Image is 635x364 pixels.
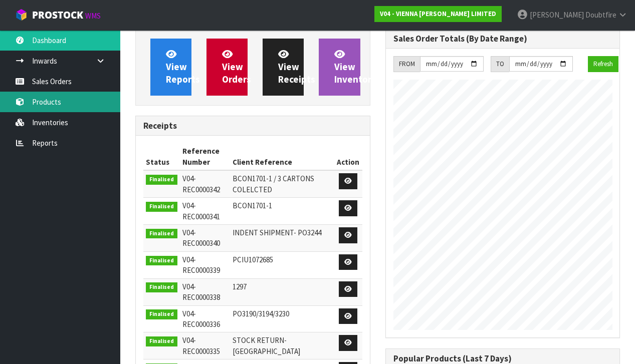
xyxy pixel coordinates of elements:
[233,255,273,264] span: PCIU1072685
[182,255,220,275] span: V04-REC0000339
[380,10,496,18] strong: V04 - VIENNA [PERSON_NAME] LIMITED
[146,175,177,185] span: Finalised
[588,56,618,72] button: Refresh
[393,56,420,72] div: FROM
[393,354,612,363] h3: Popular Products (Last 7 Days)
[146,256,177,266] span: Finalised
[233,228,321,237] span: INDENT SHIPMENT- PO3244
[230,143,334,170] th: Client Reference
[143,143,180,170] th: Status
[15,9,28,21] img: cube-alt.png
[180,143,231,170] th: Reference Number
[233,309,289,318] span: PO3190/3194/3230
[233,335,300,355] span: STOCK RETURN- [GEOGRAPHIC_DATA]
[182,201,220,221] span: V04-REC0000341
[182,309,220,329] span: V04-REC0000336
[146,229,177,239] span: Finalised
[85,11,101,21] small: WMS
[150,39,191,96] a: ViewReports
[233,201,272,210] span: BCON1701-1
[146,309,177,319] span: Finalised
[278,48,315,86] span: View Receipts
[32,9,83,22] span: ProStock
[585,10,616,20] span: Doubtfire
[263,39,304,96] a: ViewReceipts
[319,39,360,96] a: ViewInventory
[182,174,220,194] span: V04-REC0000342
[334,48,376,86] span: View Inventory
[233,282,247,291] span: 1297
[182,335,220,355] span: V04-REC0000335
[233,174,314,194] span: BCON1701-1 / 3 CARTONS COLELCTED
[143,121,362,131] h3: Receipts
[222,48,251,86] span: View Orders
[530,10,584,20] span: [PERSON_NAME]
[393,34,612,44] h3: Sales Order Totals (By Date Range)
[146,202,177,212] span: Finalised
[166,48,200,86] span: View Reports
[491,56,509,72] div: TO
[206,39,248,96] a: ViewOrders
[146,336,177,346] span: Finalised
[334,143,362,170] th: Action
[182,282,220,302] span: V04-REC0000338
[182,228,220,248] span: V04-REC0000340
[146,282,177,292] span: Finalised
